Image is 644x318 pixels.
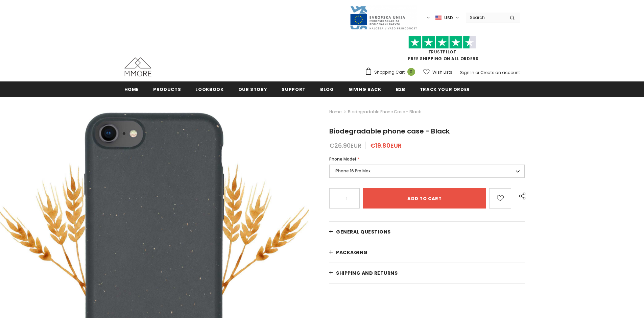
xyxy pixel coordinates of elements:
[428,49,456,55] a: Trustpilot
[396,81,405,97] a: B2B
[124,86,139,93] span: Home
[435,15,442,21] img: USD
[420,86,470,93] span: Track your order
[475,70,479,75] span: or
[238,86,267,93] span: Our Story
[329,165,525,178] label: iPhone 16 Pro Max
[329,263,525,283] a: Shipping and returns
[329,126,450,136] span: Biodegradable phone case - Black
[350,15,417,20] a: Javni Razpis
[329,222,525,242] a: General Questions
[350,5,417,30] img: Javni Razpis
[153,81,181,97] a: Products
[348,108,421,116] span: Biodegradable phone case - Black
[407,68,415,76] span: 0
[329,108,341,116] a: Home
[349,81,381,97] a: Giving back
[420,81,470,97] a: Track your order
[329,242,525,263] a: PACKAGING
[124,57,151,76] img: MMORE Cases
[423,66,452,78] a: Wish Lists
[460,70,474,75] a: Sign In
[466,13,505,22] input: Search Site
[336,270,398,276] span: Shipping and returns
[238,81,267,97] a: Our Story
[480,70,520,75] a: Create an account
[195,86,223,93] span: Lookbook
[329,141,361,150] span: €26.90EUR
[282,86,306,93] span: support
[336,249,368,256] span: PACKAGING
[349,86,381,93] span: Giving back
[124,81,139,97] a: Home
[153,86,181,93] span: Products
[195,81,223,97] a: Lookbook
[363,188,486,209] input: Add to cart
[365,67,419,77] a: Shopping Cart 0
[396,86,405,93] span: B2B
[320,86,334,93] span: Blog
[432,69,452,76] span: Wish Lists
[320,81,334,97] a: Blog
[444,15,453,21] span: USD
[282,81,306,97] a: support
[336,228,391,235] span: General Questions
[370,141,402,150] span: €19.80EUR
[374,69,405,76] span: Shopping Cart
[365,39,520,62] span: FREE SHIPPING ON ALL ORDERS
[408,36,476,49] img: Trust Pilot Stars
[329,156,356,162] span: Phone Model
